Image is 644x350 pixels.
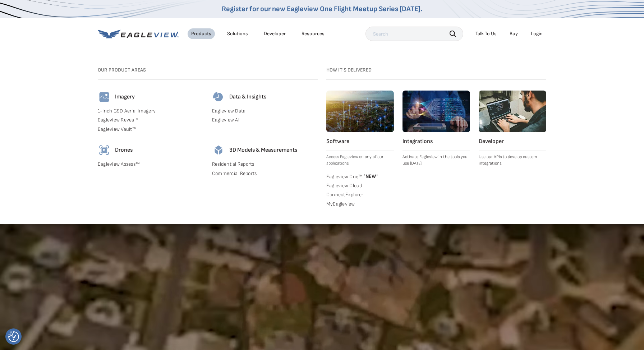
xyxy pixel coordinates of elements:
[212,144,225,157] img: 3d-models-icon.svg
[479,91,546,167] a: Developer Use our APIs to develop custom integrations.
[326,67,546,73] h3: How it's Delivered
[326,183,394,189] a: Eagleview Cloud
[98,161,203,167] a: Eagleview Assess™
[362,173,378,179] span: NEW
[98,117,203,123] a: Eagleview Reveal®
[264,31,286,37] a: Developer
[98,67,318,73] h3: Our Product Areas
[479,154,546,167] p: Use our APIs to develop custom integrations.
[229,147,297,154] h4: 3D Models & Measurements
[402,91,470,167] a: Integrations Activate Eagleview in the tools you use [DATE].
[302,31,325,37] div: Resources
[475,31,497,37] div: Talk To Us
[191,31,211,37] div: Products
[326,138,394,145] h4: Software
[222,5,422,13] a: Register for our new Eagleview One Flight Meetup Series [DATE].
[402,91,470,132] img: integrations.webp
[510,31,518,37] a: Buy
[479,138,546,145] h4: Developer
[326,201,394,207] a: MyEagleview
[98,126,203,133] a: Eagleview Vault™
[326,172,394,180] a: Eagleview One™ *NEW*
[115,147,133,154] h4: Drones
[212,170,318,177] a: Commercial Reports
[365,27,463,41] input: Search
[402,154,470,167] p: Activate Eagleview in the tools you use [DATE].
[212,161,318,167] a: Residential Reports
[98,91,111,103] img: imagery-icon.svg
[98,108,203,114] a: 1-Inch GSD Aerial Imagery
[98,144,111,157] img: drones-icon.svg
[479,91,546,132] img: developer.webp
[115,93,135,101] h4: Imagery
[402,138,470,145] h4: Integrations
[227,31,248,37] div: Solutions
[212,108,318,114] a: Eagleview Data
[8,331,19,342] button: Consent Preferences
[326,154,394,167] p: Access Eagleview on any of our applications.
[531,31,543,37] div: Login
[326,91,394,132] img: software.webp
[8,331,19,342] img: Revisit consent button
[212,117,318,123] a: Eagleview AI
[326,192,394,198] a: ConnectExplorer
[212,91,225,103] img: data-icon.svg
[229,93,266,101] h4: Data & Insights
